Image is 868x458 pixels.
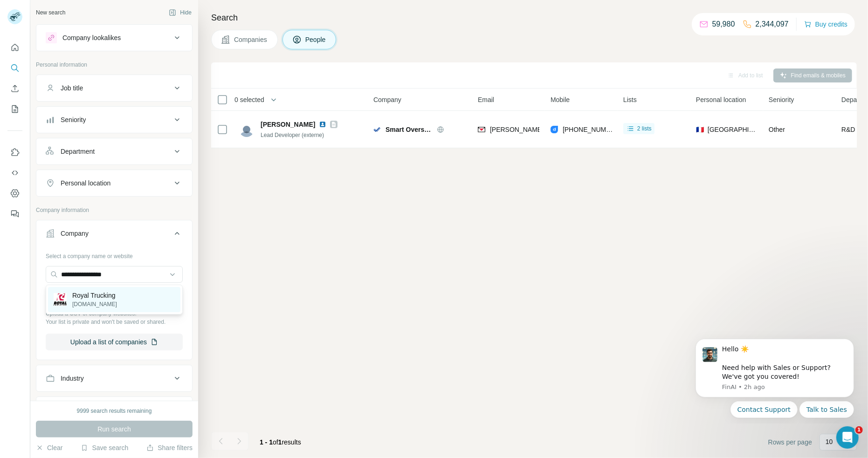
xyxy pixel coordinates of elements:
h4: Search [211,11,857,24]
span: Smart Oversight [386,125,432,134]
button: Enrich CSV [7,80,22,97]
span: Lead Developer (externe) [261,132,324,138]
span: Personal location [696,95,746,104]
span: Companies [234,35,268,44]
span: R&D [841,125,855,134]
div: Job title [61,83,83,93]
div: Company lookalikes [62,33,121,42]
span: 2 lists [637,124,652,133]
p: Your list is private and won't be saved or shared. [46,318,183,326]
p: Personal information [36,61,193,69]
span: Mobile [551,95,570,104]
iframe: Intercom notifications message [682,331,868,424]
button: Upload a list of companies [46,334,183,350]
div: Seniority [61,115,86,124]
button: Personal location [36,172,192,194]
p: [DOMAIN_NAME] [72,300,117,308]
img: Logo of Smart Oversight [373,126,381,133]
button: Clear [36,443,62,452]
span: 1 [855,426,863,434]
button: HQ location [36,399,192,421]
button: Company lookalikes [36,27,192,49]
img: Avatar [239,122,254,137]
button: Feedback [7,205,22,222]
button: Job title [36,77,192,99]
button: Quick start [7,39,22,56]
div: Department [61,147,95,156]
span: 1 - 1 [260,438,273,446]
img: provider findymail logo [478,125,485,134]
div: Personal location [61,178,110,188]
button: Search [7,60,22,76]
span: [PERSON_NAME] [261,120,315,129]
span: [PHONE_NUMBER] [563,126,621,133]
button: Buy credits [804,18,847,31]
button: Company [36,222,192,248]
p: 2,344,097 [756,19,789,30]
span: 0 selected [234,95,264,104]
span: results [260,438,301,446]
div: New search [36,8,65,17]
button: Industry [36,367,192,390]
button: Department [36,140,192,163]
div: Select a company name or website [46,248,183,260]
span: 🇫🇷 [696,125,704,134]
span: Seniority [769,95,794,104]
span: Other [769,126,785,133]
span: [PERSON_NAME][EMAIL_ADDRESS][PERSON_NAME][DOMAIN_NAME] [490,126,708,133]
div: Industry [61,374,84,383]
img: LinkedIn logo [319,121,326,128]
button: My lists [7,101,22,117]
span: 1 [278,438,282,446]
button: Seniority [36,109,192,131]
img: Royal Trucking [54,293,67,306]
span: Email [478,95,494,104]
button: Save search [81,443,128,452]
span: Lists [623,95,637,104]
span: of [273,438,278,446]
p: 59,980 [712,19,735,30]
span: Rows per page [768,437,812,447]
p: Company information [36,206,193,214]
p: 10 [826,437,833,446]
button: Use Surfe on LinkedIn [7,144,22,161]
button: Hide [162,6,198,20]
button: Share filters [146,443,193,452]
span: People [305,35,327,44]
button: Dashboard [7,185,22,202]
div: 9999 search results remaining [77,407,152,415]
iframe: Intercom live chat [836,426,859,449]
span: Company [373,95,401,104]
button: Use Surfe API [7,164,22,181]
span: [GEOGRAPHIC_DATA] [708,125,758,134]
img: provider datagma logo [551,125,558,134]
p: Royal Trucking [72,291,117,300]
div: Company [61,229,89,238]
